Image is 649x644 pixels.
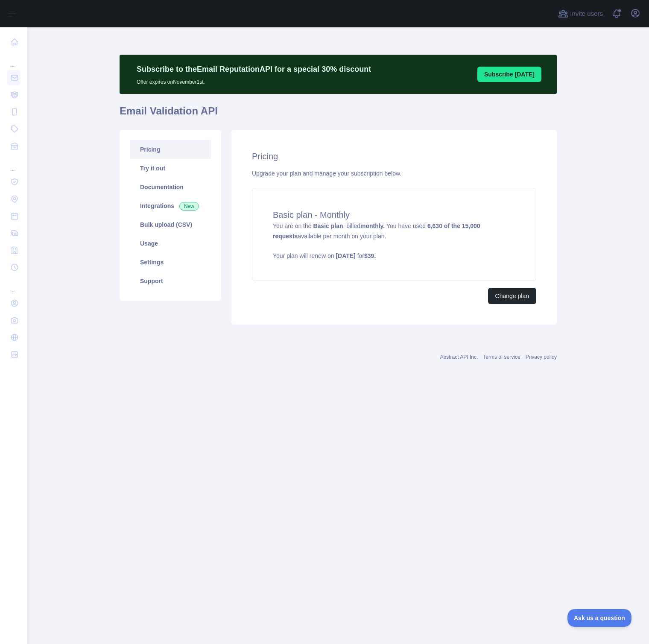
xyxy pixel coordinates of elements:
[130,140,211,159] a: Pricing
[130,272,211,290] a: Support
[130,253,211,272] a: Settings
[130,196,211,215] a: Integrations New
[252,169,536,178] div: Upgrade your plan and manage your subscription below.
[440,354,478,360] a: Abstract API Inc.
[556,7,605,20] button: Invite users
[273,222,480,240] strong: 6,630 of the 15,000 requests
[483,354,520,360] a: Terms of service
[360,222,385,229] strong: monthly.
[137,63,371,75] p: Subscribe to the Email Reputation API for a special 30 % discount
[273,252,515,260] p: Your plan will renew on for
[488,288,536,304] button: Change plan
[273,209,515,221] h4: Basic plan - Monthly
[130,178,211,196] a: Documentation
[252,150,536,162] h2: Pricing
[179,202,199,211] span: New
[130,215,211,234] a: Bulk upload (CSV)
[364,252,376,259] strong: $ 39 .
[130,159,211,178] a: Try it out
[7,155,20,173] div: ...
[336,252,355,259] strong: [DATE]
[570,9,603,19] span: Invite users
[567,609,632,627] iframe: Toggle Customer Support
[120,104,557,125] h1: Email Validation API
[137,75,371,85] p: Offer expires on November 1st.
[526,354,557,360] a: Privacy policy
[7,51,20,68] div: ...
[313,222,343,229] strong: Basic plan
[7,277,20,294] div: ...
[477,67,541,82] button: Subscribe [DATE]
[273,222,515,260] span: You are on the , billed You have used available per month on your plan.
[130,234,211,253] a: Usage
